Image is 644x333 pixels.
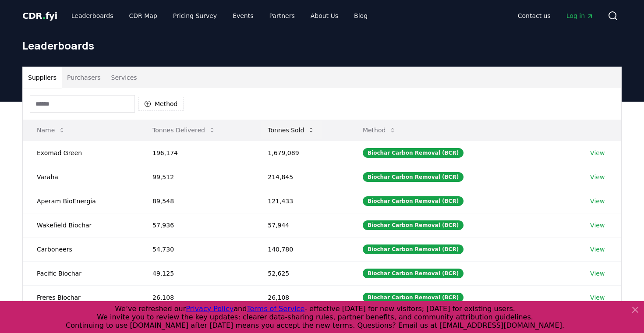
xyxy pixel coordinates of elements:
[138,285,254,309] td: 26,108
[356,121,403,139] button: Method
[22,39,622,53] h1: Leaderboards
[23,189,138,213] td: Aperam BioEnergia
[138,165,254,189] td: 99,512
[138,141,254,165] td: 196,174
[254,165,349,189] td: 214,845
[254,261,349,285] td: 52,625
[347,8,375,24] a: Blog
[590,197,605,205] a: View
[23,285,138,309] td: Freres Biochar
[590,173,605,181] a: View
[363,220,464,230] div: Biochar Carbon Removal (BCR)
[566,11,594,20] span: Log in
[30,121,72,139] button: Name
[262,8,302,24] a: Partners
[590,293,605,302] a: View
[23,237,138,261] td: Carboneers
[363,196,464,206] div: Biochar Carbon Removal (BCR)
[254,189,349,213] td: 121,433
[138,189,254,213] td: 89,548
[254,285,349,309] td: 26,108
[590,221,605,230] a: View
[254,141,349,165] td: 1,679,089
[138,237,254,261] td: 54,730
[23,261,138,285] td: Pacific Biochar
[590,269,605,278] a: View
[64,8,375,24] nav: Main
[226,8,260,24] a: Events
[62,67,106,88] button: Purchasers
[23,213,138,237] td: Wakefield Biochar
[254,213,349,237] td: 57,944
[22,11,57,21] span: CDR fyi
[363,172,464,182] div: Biochar Carbon Removal (BCR)
[166,8,224,24] a: Pricing Survey
[304,8,345,24] a: About Us
[261,121,322,139] button: Tonnes Sold
[138,261,254,285] td: 49,125
[122,8,164,24] a: CDR Map
[138,97,184,111] button: Method
[23,141,138,165] td: Exomad Green
[590,149,605,157] a: View
[363,269,464,278] div: Biochar Carbon Removal (BCR)
[22,10,57,22] a: CDR.fyi
[511,8,558,24] a: Contact us
[23,165,138,189] td: Varaha
[363,244,464,254] div: Biochar Carbon Removal (BCR)
[145,121,223,139] button: Tonnes Delivered
[590,245,605,254] a: View
[363,148,464,158] div: Biochar Carbon Removal (BCR)
[42,11,46,21] span: .
[511,8,601,24] nav: Main
[559,8,601,24] a: Log in
[106,67,142,88] button: Services
[254,237,349,261] td: 140,780
[64,8,120,24] a: Leaderboards
[138,213,254,237] td: 57,936
[23,67,62,88] button: Suppliers
[363,293,464,302] div: Biochar Carbon Removal (BCR)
